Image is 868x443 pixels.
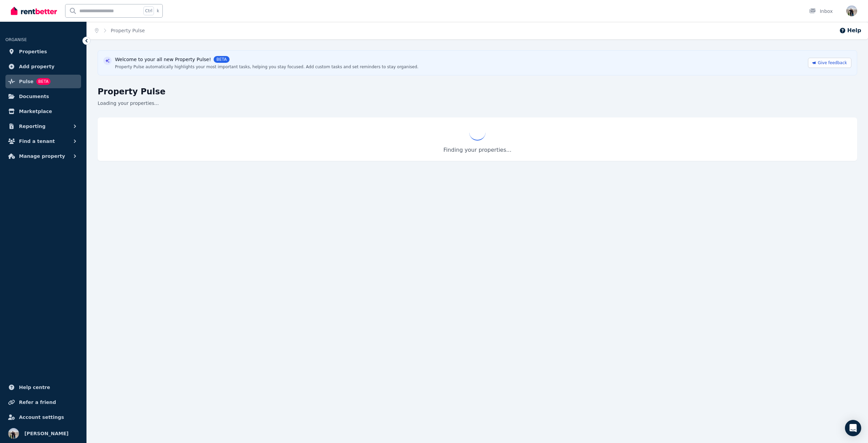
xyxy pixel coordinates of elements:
[19,152,65,160] span: Manage property
[143,6,154,15] span: Ctrl
[19,413,64,421] span: Account settings
[5,37,27,42] span: ORGANISE
[5,395,81,409] a: Refer a friend
[36,78,51,85] span: BETA
[87,22,153,39] nav: Breadcrumb
[19,77,34,86] span: Pulse
[846,5,857,16] img: Daniel Mare
[5,149,81,163] button: Manage property
[5,90,81,103] a: Documents
[19,48,47,56] span: Properties
[214,56,229,63] span: BETA
[19,107,52,115] span: Marketplace
[111,28,145,33] a: Property Pulse
[157,8,159,14] span: k
[19,122,45,130] span: Reporting
[5,381,81,394] a: Help centre
[24,429,68,438] span: [PERSON_NAME]
[115,56,211,63] span: Welcome to your all new Property Pulse!
[818,60,847,66] span: Give feedback
[5,410,81,424] a: Account settings
[5,45,81,58] a: Properties
[19,398,56,406] span: Refer a friend
[5,134,81,148] button: Find a tenant
[5,105,81,118] a: Marketplace
[8,428,19,439] img: Daniel Mare
[98,100,857,107] p: Loading your properties...
[98,86,857,97] h1: Property Pulse
[5,119,81,133] button: Reporting
[5,75,81,88] a: PulseBETA
[115,64,418,70] div: Property Pulse automatically highlights your most important tasks, helping you stay focused. Add ...
[19,137,55,145] span: Find a tenant
[11,6,57,16] img: RentBetter
[19,92,49,100] span: Documents
[19,383,50,391] span: Help centre
[5,60,81,73] a: Add property
[104,146,850,154] p: Finding your properties...
[809,8,833,15] div: Inbox
[808,58,851,68] a: Give feedback
[19,62,55,71] span: Add property
[839,26,861,35] button: Help
[845,420,861,436] div: Open Intercom Messenger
